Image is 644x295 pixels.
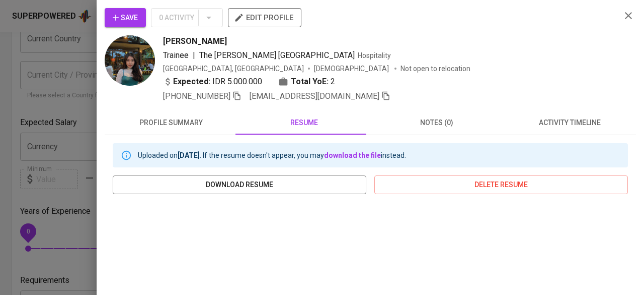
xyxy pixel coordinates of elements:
[331,76,335,88] span: 2
[400,64,470,74] p: Not open to relocation
[105,8,146,27] button: Save
[113,12,138,24] span: Save
[199,50,355,60] span: The [PERSON_NAME] [GEOGRAPHIC_DATA]
[358,51,391,60] span: Hospitality
[250,91,379,101] span: [EMAIL_ADDRESS][DOMAIN_NAME]
[509,116,630,129] span: activity timeline
[121,179,358,191] span: download resume
[113,175,366,194] button: download resume
[138,146,406,164] div: Uploaded on . If the resume doesn't appear, you may instead.
[324,151,381,159] a: download the file
[376,116,497,129] span: notes (0)
[178,151,200,159] b: [DATE]
[163,50,189,60] span: Trainee
[228,13,301,21] a: edit profile
[163,91,230,101] span: [PHONE_NUMBER]
[163,76,262,88] div: IDR 5.000.000
[382,179,620,191] span: delete resume
[111,116,231,129] span: profile summary
[228,8,301,27] button: edit profile
[374,175,628,194] button: delete resume
[244,116,364,129] span: resume
[163,64,304,74] div: [GEOGRAPHIC_DATA], [GEOGRAPHIC_DATA]
[291,76,329,88] b: Total YoE:
[173,76,210,88] b: Expected:
[236,11,293,24] span: edit profile
[314,64,390,74] span: [DEMOGRAPHIC_DATA]
[163,35,227,47] span: [PERSON_NAME]
[193,49,195,62] span: |
[105,35,155,86] img: 2c0b5cbfc1a534a0e0f686c4466d5294.jpeg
